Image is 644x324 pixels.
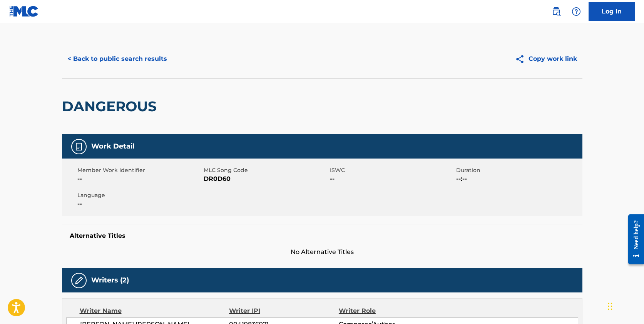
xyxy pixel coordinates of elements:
span: DR0D60 [204,174,328,184]
h5: Alternative Titles [70,232,575,240]
span: Duration [456,166,580,174]
iframe: Resource Center [622,206,644,272]
span: -- [77,174,202,184]
div: Writer Role [339,306,438,316]
h5: Writers (2) [91,276,129,285]
a: Log In [589,2,635,21]
div: Writer IPI [229,306,339,316]
div: Writer Name [80,306,229,316]
div: Help [569,4,584,19]
span: Language [77,191,202,199]
h2: DANGEROUS [62,98,161,115]
span: MLC Song Code [204,166,328,174]
span: --:-- [456,174,580,184]
a: Public Search [549,4,564,19]
h5: Work Detail [91,142,134,151]
span: ISWC [330,166,454,174]
span: No Alternative Titles [62,247,582,257]
img: search [552,7,561,16]
span: Member Work Identifier [77,166,202,174]
span: -- [330,174,454,184]
iframe: Chat Widget [606,287,644,324]
button: < Back to public search results [62,49,172,68]
div: Drag [608,295,612,318]
span: -- [77,199,202,209]
img: Copy work link [515,54,529,64]
img: Writers [74,276,84,285]
img: Work Detail [74,142,84,151]
button: Copy work link [510,49,582,68]
img: help [572,7,581,16]
img: MLC Logo [9,6,39,17]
